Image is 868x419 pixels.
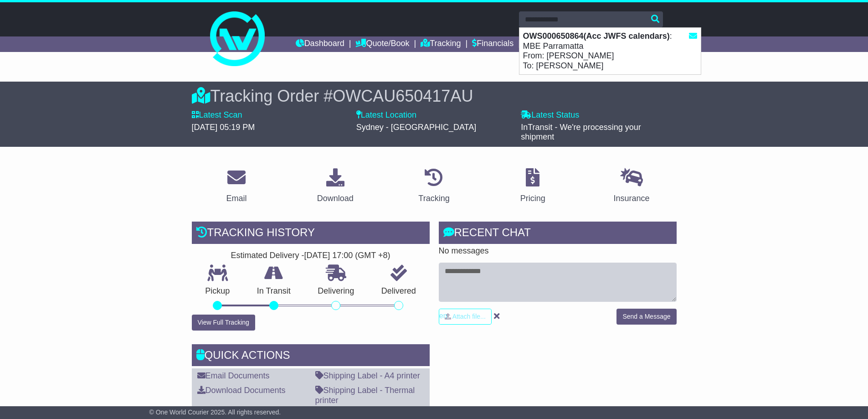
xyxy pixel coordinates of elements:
[315,386,415,405] a: Shipping Label - Thermal printer
[220,165,252,208] a: Email
[418,192,449,205] div: Tracking
[614,192,650,205] div: Insurance
[356,123,476,132] span: Sydney - [GEOGRAPHIC_DATA]
[514,165,551,208] a: Pricing
[317,192,354,205] div: Download
[192,251,430,261] div: Estimated Delivery -
[192,315,255,331] button: View Full Tracking
[226,192,247,205] div: Email
[192,86,677,106] div: Tracking Order #
[192,344,430,369] div: Quick Actions
[243,286,304,296] p: In Transit
[439,246,677,256] p: No messages
[521,110,579,120] label: Latest Status
[412,165,455,208] a: Tracking
[519,28,701,74] div: : MBE Parramatta From: [PERSON_NAME] To: [PERSON_NAME]
[523,31,670,41] strong: OWS000650864(Acc JWFS calendars)
[311,165,360,208] a: Download
[192,222,430,246] div: Tracking history
[421,36,461,52] a: Tracking
[616,309,676,325] button: Send a Message
[333,87,473,105] span: OWCAU650417AU
[355,36,409,52] a: Quote/Book
[304,286,368,296] p: Delivering
[296,36,344,52] a: Dashboard
[197,386,286,395] a: Download Documents
[368,286,430,296] p: Delivered
[520,192,545,205] div: Pricing
[472,36,514,52] a: Financials
[304,251,390,261] div: [DATE] 17:00 (GMT +8)
[192,286,244,296] p: Pickup
[439,222,677,246] div: RECENT CHAT
[608,165,656,208] a: Insurance
[315,371,420,380] a: Shipping Label - A4 printer
[197,371,270,380] a: Email Documents
[149,409,281,416] span: © One World Courier 2025. All rights reserved.
[521,123,641,142] span: InTransit - We're processing your shipment
[192,123,255,132] span: [DATE] 05:19 PM
[192,110,242,120] label: Latest Scan
[356,110,416,120] label: Latest Location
